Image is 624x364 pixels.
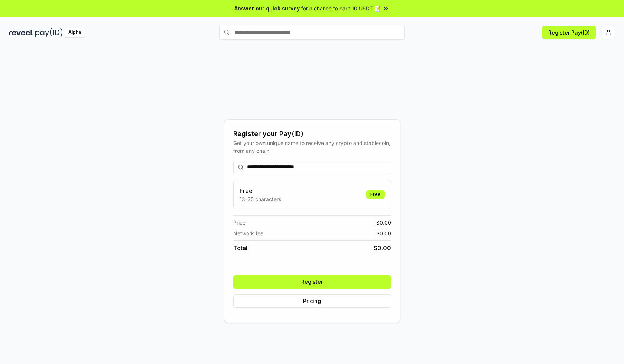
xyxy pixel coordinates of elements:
span: $ 0.00 [374,244,391,252]
div: Alpha [64,28,85,37]
span: $ 0.00 [376,229,391,237]
button: Register [233,275,391,289]
img: reveel_dark [9,28,34,37]
img: pay_id [35,28,63,37]
div: Get your own unique name to receive any crypto and stablecoin, from any chain [233,139,391,155]
span: Total [233,244,247,252]
p: 13-25 characters [240,195,281,203]
div: Free [366,190,385,199]
button: Pricing [233,294,391,308]
span: $ 0.00 [376,219,391,226]
div: Register your Pay(ID) [233,129,391,139]
span: Network fee [233,229,263,237]
span: Answer our quick survey [234,4,300,12]
h3: Free [240,186,281,195]
span: for a chance to earn 10 USDT 📝 [301,4,381,12]
button: Register Pay(ID) [542,26,596,39]
span: Price [233,219,246,226]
